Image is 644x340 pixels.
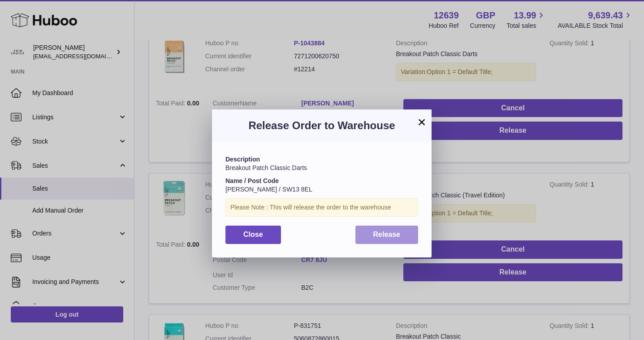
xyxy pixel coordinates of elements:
h3: Release Order to Warehouse [225,118,418,133]
button: Release [355,226,419,244]
span: Close [243,231,263,238]
strong: Description [225,156,260,163]
span: Release [373,231,401,238]
button: Close [225,226,281,244]
strong: Name / Post Code [225,177,279,184]
button: × [416,117,427,127]
span: [PERSON_NAME] / SW13 8EL [225,186,312,193]
div: Please Note : This will release the order to the warehouse [225,198,418,217]
span: Breakout Patch Classic Darts [225,164,307,171]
